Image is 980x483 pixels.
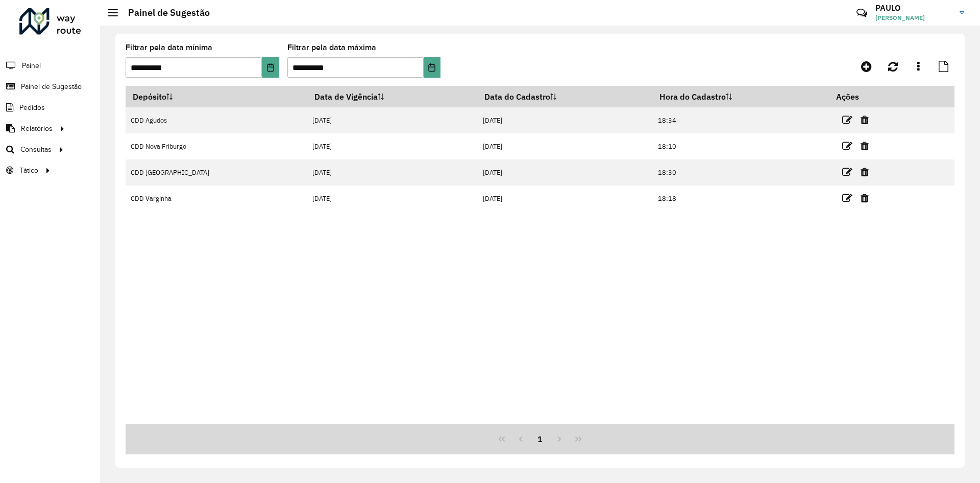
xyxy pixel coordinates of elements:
[21,81,82,92] span: Painel de Sugestão
[653,186,829,212] td: 18:18
[126,159,307,186] td: CDD [GEOGRAPHIC_DATA]
[126,133,307,159] td: CDD Nova Friburgo
[851,2,873,24] a: Contato Rápido
[829,86,890,107] th: Ações
[126,41,212,54] label: Filtrar pela data mínima
[307,86,477,107] th: Data de Vigência
[118,7,210,18] h2: Painel de Sugestão
[842,191,852,205] a: Editar
[842,165,852,179] a: Editar
[262,57,279,78] button: Choose Date
[477,107,652,133] td: [DATE]
[653,86,829,107] th: Hora do Cadastro
[21,123,53,134] span: Relatórios
[653,159,829,186] td: 18:30
[22,60,41,71] span: Painel
[19,165,38,176] span: Tático
[861,165,869,179] a: Excluir
[307,107,477,133] td: [DATE]
[861,191,869,205] a: Excluir
[477,133,652,159] td: [DATE]
[875,3,952,13] h3: PAULO
[307,159,477,186] td: [DATE]
[287,41,376,54] label: Filtrar pela data máxima
[861,139,869,153] a: Excluir
[530,429,550,449] button: 1
[477,159,652,186] td: [DATE]
[126,107,307,133] td: CDD Agudos
[19,102,45,113] span: Pedidos
[842,113,852,127] a: Editar
[477,86,652,107] th: Data do Cadastro
[477,186,652,212] td: [DATE]
[653,107,829,133] td: 18:34
[861,113,869,127] a: Excluir
[126,186,307,212] td: CDD Varginha
[424,57,440,78] button: Choose Date
[653,133,829,159] td: 18:10
[842,139,852,153] a: Editar
[875,13,952,22] span: [PERSON_NAME]
[307,186,477,212] td: [DATE]
[20,144,52,155] span: Consultas
[126,86,307,107] th: Depósito
[307,133,477,159] td: [DATE]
